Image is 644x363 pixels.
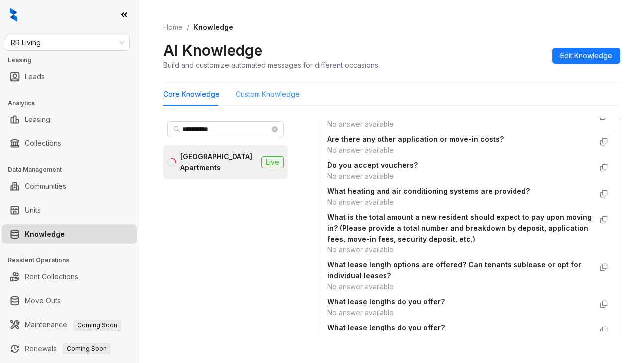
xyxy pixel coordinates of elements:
strong: What is the total amount a new resident should expect to pay upon moving in? (Please provide a to... [327,213,592,243]
li: Leasing [2,110,137,129]
strong: What lease lengths do you offer? [327,323,445,332]
li: Collections [2,133,137,153]
span: Knowledge [193,23,233,31]
span: close-circle [272,126,278,132]
h2: AI Knowledge [163,41,262,60]
span: RR Living [11,35,124,50]
a: Units [25,200,41,220]
a: Knowledge [25,224,65,244]
li: / [187,22,189,33]
strong: Do you accept vouchers? [327,161,418,169]
span: Live [261,156,284,168]
button: Edit Knowledge [552,48,620,64]
li: Rent Collections [2,267,137,287]
div: No answer available [327,244,592,255]
div: No answer available [327,281,592,292]
strong: What lease length options are offered? Can tenants sublease or opt for individual leases? [327,260,581,280]
span: Coming Soon [73,320,121,331]
span: Edit Knowledge [560,50,612,61]
h3: Data Management [8,165,139,174]
strong: What lease lengths do you offer? [327,297,445,306]
div: Build and customize automated messages for different occasions. [163,60,380,70]
li: Units [2,200,137,220]
a: Leasing [25,110,50,129]
img: logo [10,8,17,22]
strong: Are there any other application or move-in costs? [327,135,504,143]
div: Core Knowledge [163,89,220,100]
a: Communities [25,176,66,196]
a: Rent Collections [25,267,78,287]
div: No answer available [327,197,592,208]
li: Move Outs [2,291,137,311]
strong: What heating and air conditioning systems are provided? [327,187,530,195]
strong: Are lease guarantors allowed, and what are the policies/requirements? [327,109,580,118]
div: No answer available [327,307,592,318]
li: Communities [2,176,137,196]
a: Move Outs [25,291,61,311]
div: No answer available [327,145,592,156]
div: No answer available [327,171,592,182]
li: Renewals [2,339,137,359]
h3: Analytics [8,99,139,108]
a: Leads [25,67,45,87]
div: Custom Knowledge [236,89,300,100]
span: Coming Soon [63,343,111,354]
li: Leads [2,67,137,87]
div: [GEOGRAPHIC_DATA] Apartments [180,151,258,173]
a: Collections [25,133,61,153]
span: search [173,126,180,133]
li: Maintenance [2,315,137,335]
h3: Leasing [8,56,139,65]
a: RenewalsComing Soon [25,339,111,359]
a: Home [161,22,185,33]
div: No answer available [327,119,592,130]
li: Knowledge [2,224,137,244]
h3: Resident Operations [8,256,139,265]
